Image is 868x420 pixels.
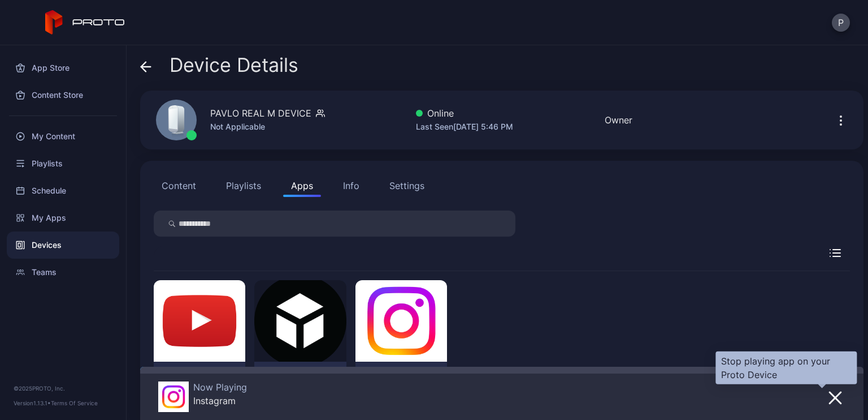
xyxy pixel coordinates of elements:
[193,395,247,406] div: Instagram
[51,400,98,406] a: Terms Of Service
[335,174,367,197] button: Info
[360,366,422,375] div: Instagram
[14,384,112,393] div: © 2025 PROTO, Inc.
[721,354,851,382] div: Stop playing app on your Proto Device
[7,82,119,109] a: Content Store
[832,14,850,32] button: P
[7,123,119,150] a: My Content
[7,54,119,82] a: App Store
[416,106,513,120] div: Online
[416,120,513,134] div: Last Seen [DATE] 5:46 PM
[7,232,119,259] a: Devices
[343,179,359,192] div: Info
[158,366,220,375] div: YouTube
[7,259,119,286] a: Teams
[259,366,321,375] div: Sketchfab
[7,150,119,177] a: Playlists
[154,174,204,197] button: Content
[381,174,432,197] button: Settings
[7,177,119,204] a: Schedule
[389,179,424,192] div: Settings
[210,120,325,134] div: Not Applicable
[158,366,241,394] button: YouTube[DATE]
[259,366,341,394] button: Sketchfab[DATE]
[283,174,321,197] button: Apps
[7,204,119,232] a: My Apps
[360,366,442,394] button: Instagram[DATE]
[605,113,632,127] div: Owner
[193,382,247,393] div: Now Playing
[210,106,311,120] div: PAVLO REAL M DEVICE
[218,174,269,197] button: Playlists
[14,400,51,406] span: Version 1.13.1 •
[170,54,298,76] span: Device Details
